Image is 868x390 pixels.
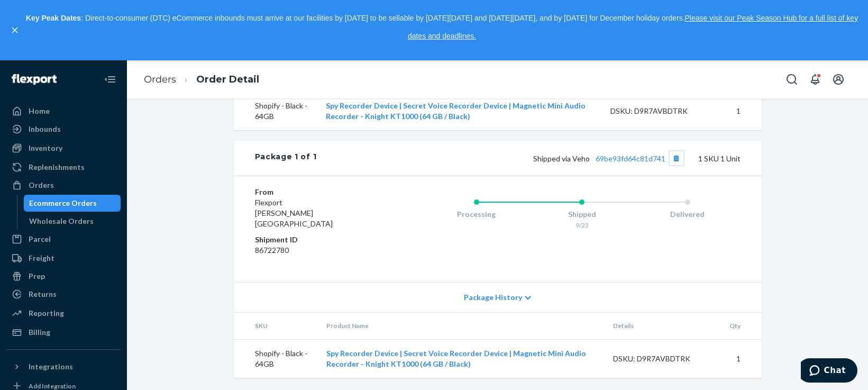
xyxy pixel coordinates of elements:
th: Details [605,313,721,339]
div: Wholesale Orders [29,216,94,226]
div: Replenishments [29,162,85,173]
div: Reporting [29,308,64,319]
a: Replenishments [6,159,121,176]
dt: From [255,187,381,197]
span: Shipped via Veho [533,154,683,163]
a: Spy Recorder Device | Secret Voice Recorder Device | Magnetic Mini Audio Recorder - Knight KT1000... [326,101,586,121]
div: Orders [29,180,54,191]
a: Returns [6,286,121,303]
div: Returns [29,289,57,300]
ol: breadcrumbs [135,64,268,95]
a: Order Detail [196,74,259,85]
a: Billing [6,324,121,341]
button: Copy tracking number [670,151,683,165]
td: 1 [718,92,761,131]
a: 69be93fd64c81d741 [596,154,665,163]
a: Orders [144,74,176,85]
td: Shopify - Black - 64GB [234,92,318,131]
a: Spy Recorder Device | Secret Voice Recorder Device | Magnetic Mini Audio Recorder - Knight KT1000... [326,349,586,368]
div: Package 1 of 1 [255,151,317,165]
a: Reporting [6,305,121,322]
a: Inventory [6,140,121,157]
button: Close Navigation [99,69,121,90]
a: Wholesale Orders [24,213,121,230]
a: Prep [6,268,121,285]
th: SKU [234,313,318,339]
th: Qty [720,313,761,339]
td: Shopify - Black - 64GB [234,339,318,378]
div: Delivered [635,209,741,220]
div: Inventory [29,143,62,153]
a: Orders [6,177,121,194]
a: Inbounds [6,121,121,138]
div: Ecommerce Orders [29,198,97,208]
img: Flexport logo [12,74,57,85]
p: : Direct-to-consumer (DTC) eCommerce inbounds must arrive at our facilities by [DATE] to be sella... [25,10,858,45]
div: DSKU: D9R7AVBDTRK [610,106,710,116]
span: Package History [464,292,522,303]
div: Freight [29,253,54,264]
td: 1 [720,339,761,378]
strong: Key Peak Dates [26,14,81,22]
button: Integrations [6,358,121,375]
a: Ecommerce Orders [24,195,121,212]
div: Parcel [29,234,51,244]
div: 1 SKU 1 Unit [316,151,740,165]
button: Open Search Box [781,69,802,90]
a: Please visit our Peak Season Hub for a full list of key dates and deadlines. [408,14,858,40]
a: Freight [6,250,121,267]
div: Shipped [529,209,635,220]
button: close, [10,25,20,35]
div: Prep [29,271,45,282]
dt: Shipment ID [255,234,381,245]
div: Integrations [29,361,73,372]
dd: 86722780 [255,245,381,256]
div: DSKU: D9R7AVBDTRK [613,353,712,364]
a: Parcel [6,231,121,248]
a: Home [6,103,121,120]
div: Processing [424,209,529,220]
div: Billing [29,327,50,338]
iframe: Opens a widget where you can chat to one of our agents [801,358,857,385]
span: Flexport [PERSON_NAME][GEOGRAPHIC_DATA] [255,198,333,228]
button: Open notifications [805,69,826,90]
div: Inbounds [29,124,61,134]
th: Product Name [318,313,605,339]
div: Home [29,106,50,116]
div: 9/23 [529,221,635,230]
button: Open account menu [828,69,849,90]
